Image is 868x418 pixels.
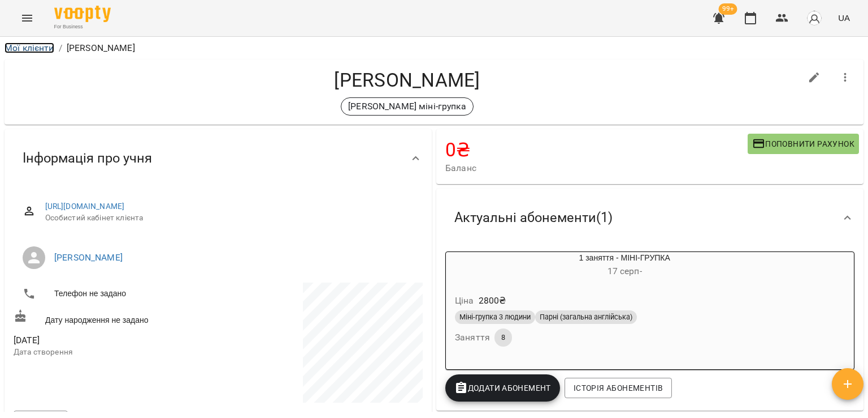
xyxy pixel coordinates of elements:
[565,378,672,398] button: Історія абонементів
[54,252,123,263] a: [PERSON_NAME]
[436,189,863,247] div: Актуальні абонементи(1)
[45,202,125,211] a: [URL][DOMAIN_NAME]
[806,10,822,26] img: avatar_s.png
[455,293,474,309] h6: Ціна
[446,252,803,360] button: 1 заняття - МІНІ-ГРУПКА17 серп- Ціна2800₴Міні-групка 3 людиниПарні (загальна англійська)Заняття8
[445,161,748,175] span: Баланс
[14,69,801,92] h4: [PERSON_NAME]
[5,42,54,53] a: Мої клієнти
[455,312,535,322] span: Міні-групка 3 людини
[11,307,218,328] div: Дату народження не задано
[494,332,512,343] span: 8
[14,283,216,305] li: Телефон не задано
[446,252,803,279] div: 1 заняття - МІНІ-ГРУПКА
[14,334,216,347] span: [DATE]
[67,41,135,55] p: [PERSON_NAME]
[719,3,737,15] span: 99+
[45,212,414,224] span: Особистий кабінет клієнта
[454,209,613,227] span: Актуальні абонементи ( 1 )
[445,374,560,402] button: Додати Абонемент
[54,6,111,22] img: Voopty Logo
[59,41,62,55] li: /
[23,150,152,167] span: Інформація про учня
[479,294,506,308] p: 2800 ₴
[5,129,432,187] div: Інформація про учня
[607,266,642,276] span: 17 серп -
[455,330,490,346] h6: Заняття
[752,137,854,151] span: Поповнити рахунок
[454,381,551,395] span: Додати Абонемент
[574,381,663,395] span: Історія абонементів
[5,41,863,55] nav: breadcrumb
[838,12,850,24] span: UA
[348,100,466,113] p: [PERSON_NAME] міні-групка
[14,347,216,358] p: Дата створення
[341,97,474,116] div: [PERSON_NAME] міні-групка
[834,7,854,28] button: UA
[445,138,748,161] h4: 0 ₴
[535,312,637,322] span: Парні (загальна англійська)
[748,134,859,154] button: Поповнити рахунок
[14,5,41,32] button: Menu
[54,23,111,31] span: For Business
